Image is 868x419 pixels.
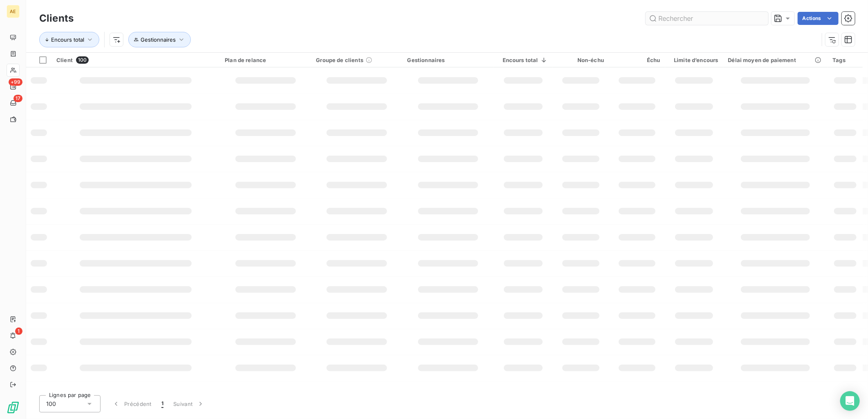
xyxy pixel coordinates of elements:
button: Encours total [39,32,99,47]
div: Plan de relance [225,57,306,63]
div: Échu [614,57,660,63]
span: Groupe de clients [316,57,363,63]
button: Gestionnaires [128,32,191,47]
input: Rechercher [646,12,768,25]
span: Client [56,57,73,63]
div: Tags [833,57,858,63]
button: Suivant [168,395,210,412]
img: Logo LeanPay [7,401,20,414]
button: Actions [798,12,839,25]
div: Limite d’encours [670,57,718,63]
div: Encours total [499,57,548,63]
a: +99 [7,80,19,93]
button: Précédent [107,395,157,412]
div: Délai moyen de paiement [728,57,823,63]
div: Open Intercom Messenger [840,391,860,411]
span: +99 [9,78,22,86]
span: 100 [46,400,56,408]
span: 1 [161,400,163,408]
h3: Clients [39,11,74,26]
span: Gestionnaires [141,36,176,43]
span: 17 [13,95,22,102]
a: 17 [7,96,19,109]
div: AE [7,5,20,18]
span: 100 [76,56,89,64]
span: 1 [15,328,22,335]
span: Encours total [51,36,84,43]
div: Gestionnaires [407,57,489,63]
div: Non-échu [558,57,604,63]
button: 1 [157,395,168,412]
